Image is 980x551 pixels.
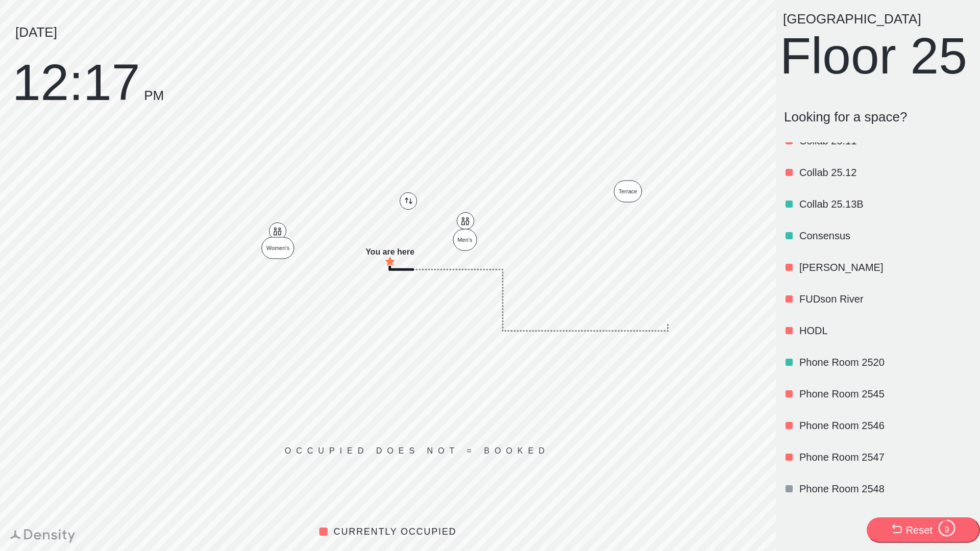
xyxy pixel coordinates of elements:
[938,525,956,535] div: 9
[799,229,970,243] p: Consensus
[799,482,970,496] p: Phone Room 2548
[799,197,970,211] p: Collab 25.13B
[799,355,970,369] p: Phone Room 2520
[867,517,980,543] button: Reset9
[799,292,970,306] p: FUDson River
[799,260,970,274] p: [PERSON_NAME]
[906,523,933,537] div: Reset
[799,450,970,464] p: Phone Room 2547
[784,109,972,125] p: Looking for a space?
[799,387,970,401] p: Phone Room 2545
[799,165,970,180] p: Collab 25.12
[799,323,970,338] p: HODL
[799,418,970,433] p: Phone Room 2546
